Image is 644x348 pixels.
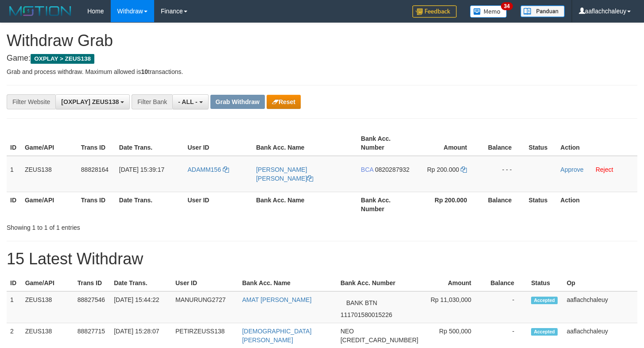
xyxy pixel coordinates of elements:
[480,192,525,217] th: Balance
[110,291,172,323] td: [DATE] 15:44:22
[414,192,481,217] th: Rp 200.000
[596,166,613,173] a: Reject
[7,250,637,268] h1: 15 Latest Withdraw
[525,192,557,217] th: Status
[21,156,78,192] td: ZEUS138
[528,275,563,291] th: Status
[239,275,337,291] th: Bank Acc. Name
[341,328,354,335] span: NEO
[531,297,558,304] span: Accepted
[74,291,110,323] td: 88827546
[110,275,172,291] th: Date Trans.
[501,2,513,10] span: 34
[22,291,74,323] td: ZEUS138
[427,166,459,173] span: Rp 200.000
[242,328,312,344] a: [DEMOGRAPHIC_DATA][PERSON_NAME]
[461,166,467,173] a: Copy 200000 to clipboard
[132,94,172,109] div: Filter Bank
[172,291,239,323] td: MANURUNG2727
[210,95,265,109] button: Grab Withdraw
[361,166,373,173] span: BCA
[563,291,637,323] td: aaflachchaleuy
[557,192,637,217] th: Action
[184,192,252,217] th: User ID
[480,156,525,192] td: - - -
[141,68,148,75] strong: 10
[21,131,78,156] th: Game/API
[7,192,21,217] th: ID
[341,336,419,344] span: Copy 5859458241594077 to clipboard
[184,131,252,156] th: User ID
[531,328,558,336] span: Accepted
[7,275,22,291] th: ID
[520,5,565,17] img: panduan.png
[422,275,485,291] th: Amount
[21,192,78,217] th: Game/API
[422,291,485,323] td: Rp 11,030,000
[7,4,74,18] img: MOTION_logo.png
[256,166,313,182] a: [PERSON_NAME] [PERSON_NAME]
[178,98,198,105] span: - ALL -
[55,94,130,109] button: [OXPLAY] ZEUS138
[81,166,109,173] span: 88828164
[525,131,557,156] th: Status
[485,291,528,323] td: -
[187,166,221,173] span: ADAMM156
[78,192,116,217] th: Trans ID
[78,131,116,156] th: Trans ID
[557,131,637,156] th: Action
[172,94,208,109] button: - ALL -
[480,131,525,156] th: Balance
[119,166,164,173] span: [DATE] 15:39:17
[187,166,229,173] a: ADAMM156
[116,131,184,156] th: Date Trans.
[7,67,637,76] p: Grab and process withdraw. Maximum allowed is transactions.
[470,5,507,18] img: Button%20Memo.svg
[252,131,357,156] th: Bank Acc. Name
[242,296,312,303] a: AMAT [PERSON_NAME]
[7,32,637,50] h1: Withdraw Grab
[485,275,528,291] th: Balance
[7,291,22,323] td: 1
[7,156,21,192] td: 1
[22,275,74,291] th: Game/API
[412,5,457,18] img: Feedback.jpg
[7,54,637,63] h4: Game:
[560,166,583,173] a: Approve
[61,98,119,105] span: [OXPLAY] ZEUS138
[341,311,392,318] span: Copy 111701580015226 to clipboard
[357,131,414,156] th: Bank Acc. Number
[375,166,410,173] span: Copy 0820287932 to clipboard
[7,220,262,232] div: Showing 1 to 1 of 1 entries
[563,275,637,291] th: Op
[252,192,357,217] th: Bank Acc. Name
[74,275,110,291] th: Trans ID
[172,275,239,291] th: User ID
[7,131,21,156] th: ID
[337,275,422,291] th: Bank Acc. Number
[341,295,383,310] span: BANK BTN
[267,95,301,109] button: Reset
[31,54,94,64] span: OXPLAY > ZEUS138
[357,192,414,217] th: Bank Acc. Number
[7,94,55,109] div: Filter Website
[414,131,481,156] th: Amount
[116,192,184,217] th: Date Trans.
